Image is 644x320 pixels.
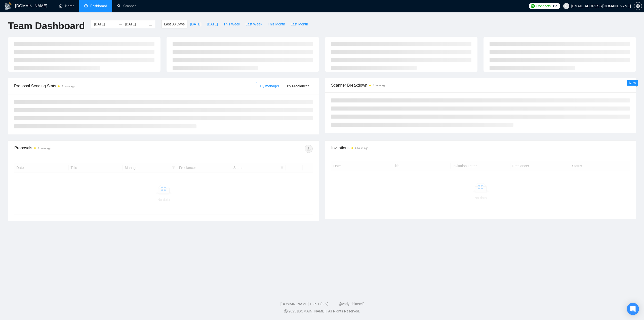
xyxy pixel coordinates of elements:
[331,82,630,88] span: Scanner Breakdown
[187,20,204,28] button: [DATE]
[243,20,265,28] button: Last Week
[288,20,311,28] button: Last Month
[565,4,568,8] span: user
[59,4,74,8] a: homeHome
[94,21,117,27] input: Start date
[164,21,185,27] span: Last 30 Days
[14,83,256,89] span: Proposal Sending Stats
[62,85,75,88] time: 4 hours ago
[634,4,642,8] a: setting
[634,4,642,8] span: setting
[338,302,364,306] a: @vadymhimself
[4,2,12,10] img: logo
[355,147,368,150] time: 4 hours ago
[125,21,148,27] input: End date
[531,4,535,8] img: upwork-logo.png
[280,302,329,306] a: [DOMAIN_NAME] 1.26.1 (dev)
[84,4,88,8] span: dashboard
[161,20,187,28] button: Last 30 Days
[90,4,107,8] span: Dashboard
[629,81,636,85] span: New
[284,309,288,313] span: copyright
[221,20,243,28] button: This Week
[38,147,51,150] time: 4 hours ago
[552,3,558,9] span: 129
[4,309,640,314] div: 2025 [DOMAIN_NAME] | All Rights Reserved.
[204,20,221,28] button: [DATE]
[373,84,386,87] time: 4 hours ago
[8,20,85,32] h1: Team Dashboard
[223,21,240,27] span: This Week
[117,4,136,8] a: searchScanner
[287,84,309,88] span: By Freelancer
[246,21,262,27] span: Last Week
[207,21,218,27] span: [DATE]
[265,20,288,28] button: This Month
[268,21,285,27] span: This Month
[119,22,123,26] span: to
[119,22,123,26] span: swap-right
[331,145,630,151] span: Invitations
[190,21,201,27] span: [DATE]
[260,84,279,88] span: By manager
[627,303,639,315] div: Open Intercom Messenger
[536,3,551,9] span: Connects:
[291,21,308,27] span: Last Month
[14,145,164,153] div: Proposals
[634,2,642,10] button: setting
